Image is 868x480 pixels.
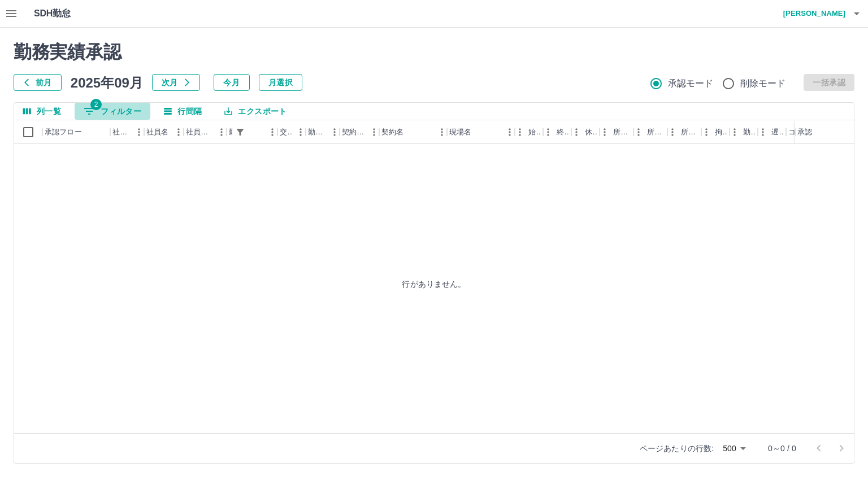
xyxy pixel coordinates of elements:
[633,120,667,144] div: 所定終業
[797,120,812,144] div: 承認
[758,120,786,144] div: 遅刻等
[543,120,571,144] div: 終業
[214,74,250,91] button: 今月
[449,120,471,144] div: 現場名
[306,120,340,144] div: 勤務区分
[14,144,854,424] div: 行がありません。
[600,120,633,144] div: 所定開始
[501,124,518,141] button: メニュー
[701,120,730,144] div: 拘束
[647,120,665,144] div: 所定終業
[681,120,699,144] div: 所定休憩
[585,120,597,144] div: 休憩
[326,124,343,141] button: メニュー
[795,120,854,144] div: 承認
[718,440,750,457] div: 500
[280,120,292,144] div: 交通費
[640,443,714,454] p: ページあたりの行数:
[743,120,756,144] div: 勤務
[71,74,143,91] h5: 2025年09月
[14,103,70,120] button: 列選択
[292,124,309,141] button: メニュー
[730,120,758,144] div: 勤務
[447,120,515,144] div: 現場名
[90,99,102,110] span: 2
[715,120,727,144] div: 拘束
[366,124,383,141] button: メニュー
[342,120,366,144] div: 契約コード
[146,120,168,144] div: 社員名
[557,120,569,144] div: 終業
[110,120,144,144] div: 社員番号
[14,41,854,63] h2: 勤務実績承認
[155,103,211,120] button: 行間隔
[379,120,447,144] div: 契約名
[75,103,150,120] button: フィルター表示
[381,120,403,144] div: 契約名
[215,103,296,120] button: エクスポート
[112,120,131,144] div: 社員番号
[740,77,786,90] span: 削除モード
[668,77,714,90] span: 承認モード
[248,124,264,140] button: ソート
[232,124,248,140] div: 1件のフィルターを適用中
[144,120,184,144] div: 社員名
[213,124,230,141] button: メニュー
[528,120,541,144] div: 始業
[571,120,600,144] div: 休憩
[308,120,326,144] div: 勤務区分
[768,443,796,454] p: 0～0 / 0
[152,74,200,91] button: 次月
[613,120,631,144] div: 所定開始
[184,120,227,144] div: 社員区分
[131,124,147,141] button: メニュー
[515,120,543,144] div: 始業
[42,120,110,144] div: 承認フロー
[45,120,82,144] div: 承認フロー
[340,120,379,144] div: 契約コード
[232,124,248,140] button: フィルター表示
[264,124,281,141] button: メニュー
[259,74,302,91] button: 月選択
[433,124,450,141] button: メニュー
[277,120,306,144] div: 交通費
[186,120,213,144] div: 社員区分
[227,120,277,144] div: 勤務日
[170,124,187,141] button: メニュー
[667,120,701,144] div: 所定休憩
[14,74,62,91] button: 前月
[771,120,784,144] div: 遅刻等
